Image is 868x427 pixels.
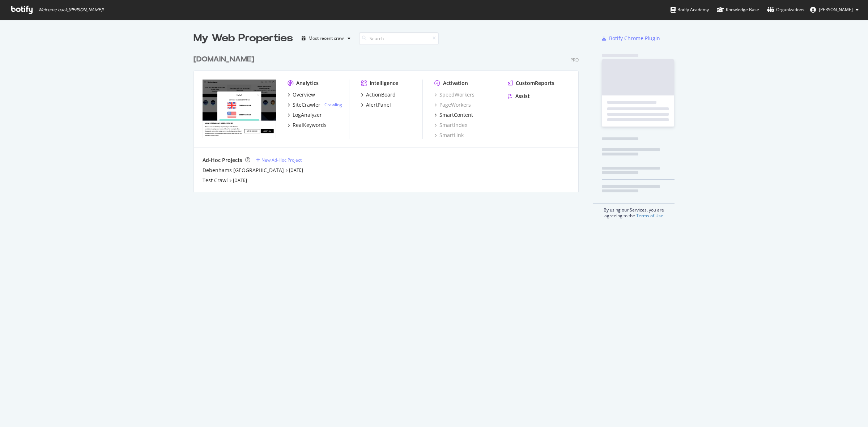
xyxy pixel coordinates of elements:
a: Botify Chrome Plugin [602,35,660,42]
a: [DATE] [233,177,247,183]
div: Ad-Hoc Projects [203,157,242,164]
div: LogAnalyzer [293,111,322,119]
a: SmartIndex [434,121,467,129]
div: RealKeywords [293,121,327,129]
div: Most recent crawl [309,36,345,40]
div: Pro [570,57,579,63]
a: ActionBoard [361,91,396,98]
div: Botify Academy [671,6,709,13]
a: RealKeywords [288,121,327,129]
a: LogAnalyzer [288,111,322,119]
button: [PERSON_NAME] [804,4,864,16]
div: New Ad-Hoc Project [261,157,302,163]
div: Knowledge Base [717,6,759,13]
a: SiteCrawler- Crawling [288,101,342,108]
div: Assist [515,93,530,100]
div: [DOMAIN_NAME] [193,54,254,65]
div: Overview [293,91,315,98]
a: Test Crawl [203,177,228,184]
div: SiteCrawler [293,101,320,108]
div: Botify Chrome Plugin [609,35,660,42]
a: AlertPanel [361,101,391,108]
a: SpeedWorkers [434,91,475,98]
img: debenhams.com [203,80,276,138]
div: AlertPanel [366,101,391,108]
div: ActionBoard [366,91,396,98]
a: PageWorkers [434,101,471,108]
a: Terms of Use [636,213,663,219]
span: Welcome back, [PERSON_NAME] ! [38,7,103,13]
a: [DATE] [289,167,303,173]
div: SmartContent [439,111,473,119]
a: Assist [508,93,530,100]
input: Search [359,32,439,45]
span: Zubair Kakuji [819,7,853,13]
a: SmartLink [434,132,464,139]
a: Overview [288,91,315,98]
a: CustomReports [508,80,554,87]
a: [DOMAIN_NAME] [193,54,257,65]
div: - [322,102,342,108]
div: Intelligence [370,80,398,87]
a: SmartContent [434,111,473,119]
a: Debenhams [GEOGRAPHIC_DATA] [203,167,284,174]
a: New Ad-Hoc Project [256,157,302,163]
div: Organizations [767,6,804,13]
div: By using our Services, you are agreeing to the [593,203,675,219]
a: Crawling [324,102,342,108]
button: Most recent crawl [299,33,353,44]
div: CustomReports [516,80,554,87]
div: grid [193,46,584,192]
div: Analytics [296,80,319,87]
div: Activation [443,80,468,87]
div: My Web Properties [193,31,293,46]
